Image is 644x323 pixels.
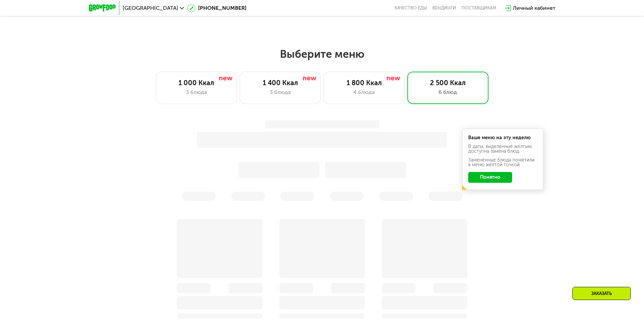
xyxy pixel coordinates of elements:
div: 1 400 Ккал [247,79,314,87]
div: Заказать [572,287,631,300]
a: Качество еды [395,5,427,11]
div: В даты, выделенные желтым, доступна замена блюд. [468,144,537,154]
span: [GEOGRAPHIC_DATA] [123,5,178,11]
div: 1 000 Ккал [163,79,230,87]
div: 3 блюда [247,88,314,96]
div: Ваше меню на эту неделю [468,135,537,140]
div: Заменённые блюда пометили в меню жёлтой точкой. [468,158,537,167]
div: 6 блюд [414,88,481,96]
div: 2 500 Ккал [414,79,481,87]
a: Вендинги [432,5,456,11]
div: 4 блюда [331,88,398,96]
button: Понятно [468,172,512,183]
div: 3 блюда [163,88,230,96]
div: поставщикам [461,5,496,11]
h2: Выберите меню [22,47,622,61]
div: Личный кабинет [513,4,555,12]
div: 1 800 Ккал [331,79,398,87]
a: [PHONE_NUMBER] [187,4,246,12]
